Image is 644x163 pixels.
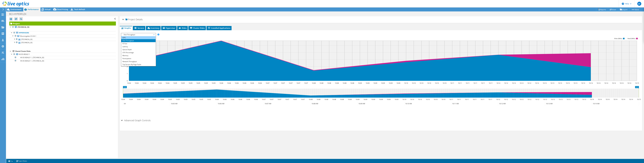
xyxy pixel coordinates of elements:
text: 10:12 [512,98,516,100]
text: 10:14 [620,82,623,84]
text: 10:14 [612,82,616,84]
text: 10:13 [581,82,585,84]
text: 10:06 [246,98,250,100]
li: Disk Throughput [121,39,156,42]
text: 10:08 [340,98,344,100]
span: Inventory [147,27,159,29]
text: 10:12 [496,82,500,84]
text: 10:06 [238,98,242,100]
text: 10:07 [281,82,285,84]
text: 10:11 [488,98,492,100]
text: 10:13 [566,82,570,84]
text: 10:05 [173,82,177,84]
text: 10:05 [188,82,192,84]
a: [TECHNICAL_ID] [9,25,116,29]
a: 2 [7,159,14,163]
text: 10:07 [277,98,281,100]
text: 10:04 [127,82,131,84]
span: Disks [178,27,186,29]
text: 10:08 [324,98,328,100]
text: 10:08 [312,82,316,84]
text: 10:13 [574,98,578,100]
text: 10:10 [441,98,445,100]
text: 10:06 [223,98,226,100]
span: JD [637,2,641,6]
text: 10:07 [262,98,266,100]
text: 10:05 [204,82,208,84]
text: 10:09 [363,98,367,100]
text: 10:12 [496,98,500,100]
text: 10:14 [604,82,608,84]
text: 10:14 [596,82,600,84]
text: 10:12 [520,98,523,100]
text: 10:10 [435,82,439,84]
text: 10:06 [250,82,254,84]
a: Hypervisors [9,31,116,34]
span: Graphs [121,27,131,29]
li: Network Throughput [121,60,156,63]
a: Share [608,8,618,11]
text: 10:09 [394,98,398,100]
text: 10:13 [559,98,562,100]
text: 10:04 [158,82,162,84]
text: 10:11 [481,82,485,84]
span: Project [125,18,135,21]
text: 10:06 [215,98,219,100]
a: Project Notes [14,159,29,163]
text: 10:04 [150,82,154,84]
text: 10:04 [152,98,156,100]
text: 10:14 [606,98,609,100]
text: 10:11 [473,82,477,84]
text: 10:13 [543,82,546,84]
text: 10:04 [121,98,125,100]
li: Memory [121,54,156,57]
span: Details [136,18,143,21]
a: Project [9,22,116,25]
text: 10:14 [613,98,617,100]
text: 10:13 [582,98,586,100]
b: [TECHNICAL_ID] [18,26,29,28]
text: 10:10 [410,98,414,100]
text: 10:10 [412,82,416,84]
a: Bloomingdale-CO-HX-1 [9,34,116,38]
h1: BCI-HYPERFLEX [8,13,30,15]
text: 10:07 [293,98,297,100]
text: 10:07 [285,98,289,100]
text: 10:11 [480,98,484,100]
text: 10:06 [230,98,234,100]
span: Environment [11,8,21,11]
text: 10:10 [426,98,430,100]
a: [TECHNICAL_ID] [9,41,116,44]
text: 0 [127,80,128,82]
li: Participation [121,57,156,60]
text: 10:14 [589,82,593,84]
text: 10:05 [207,98,211,100]
span: Tech Refresh [74,8,85,11]
text: 10:08 [348,98,352,100]
li: Queue Depth [121,48,156,51]
text: 10:09 [366,82,369,84]
text: 10:09 [389,82,392,84]
text: 10:11 [450,82,454,84]
text: 1 [127,73,128,75]
text: 10:13 [551,98,555,100]
text: 10:12 [512,82,516,84]
text: 10:11 [466,82,469,84]
text: 10:05 [168,98,172,100]
text: Write (MB/s) [614,38,622,39]
text: 10:05 [196,82,200,84]
text: 10:06 [219,82,223,84]
div: Shared Cluster Disks [15,50,116,53]
text: 10:05 [176,98,180,100]
text: 10:05 [199,98,203,100]
text: 10:07 [266,82,269,84]
text: 10:04 [144,98,148,100]
li: CPU Percentage [121,51,156,54]
text: 10:10 [434,98,437,100]
text: 10:07 [296,82,300,84]
text: 10:09 [356,98,359,100]
span: Disk Throughput [122,33,154,36]
svg: \n [622,3,624,5]
li: Latency [121,45,156,48]
text: 10:05 [184,98,187,100]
